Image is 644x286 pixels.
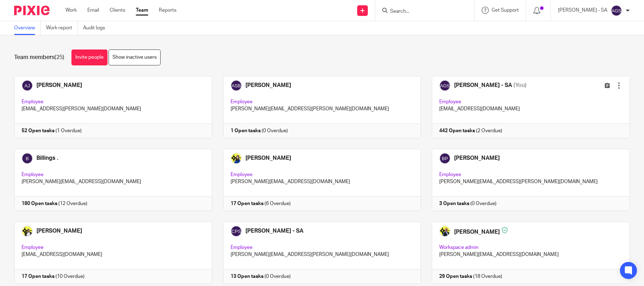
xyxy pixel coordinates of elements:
a: Clients [110,7,125,14]
img: svg%3E [611,5,622,16]
a: Team [136,7,148,14]
a: Show inactive users [109,49,161,65]
img: Pixie [14,6,50,15]
a: Overview [14,21,41,35]
input: Search [389,8,453,15]
a: Audit logs [83,21,110,35]
a: Invite people [71,49,108,65]
a: Work report [46,21,78,35]
a: Email [87,7,99,14]
a: Reports [159,7,176,14]
p: [PERSON_NAME] - SA [558,7,607,14]
h1: Team members [14,54,64,61]
a: Work [65,7,77,14]
span: Get Support [492,8,519,13]
span: (25) [54,54,64,60]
